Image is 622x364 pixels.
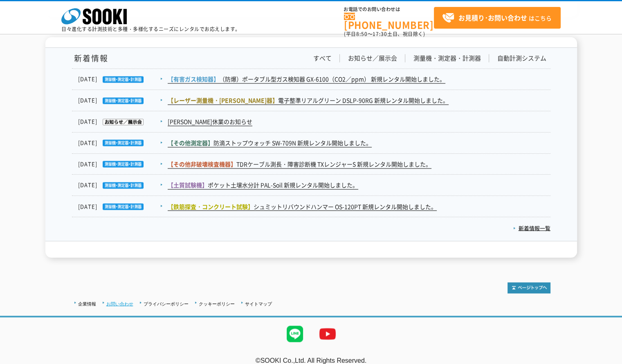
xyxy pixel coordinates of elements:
[168,160,236,168] span: 【その他非破壊検査機器】
[245,301,272,306] a: サイトマップ
[168,75,219,83] span: 【有害ガス検知器】
[78,75,167,83] dt: [DATE]
[144,301,189,306] a: プライバシーポリシー
[168,202,437,211] a: 【鉄筋探査・コンクリート試験】シュミットリバウンドハンマー OS-120PT 新規レンタル開始しました。
[78,160,167,169] dt: [DATE]
[168,181,208,189] span: 【土質試験機】
[344,7,434,12] span: お電話でのお問い合わせは
[168,75,445,83] a: 【有害ガス検知器】（防爆）ポータブル型ガス検知器 GX-6100（CO2／ppm） 新規レンタル開始しました。
[97,139,144,146] img: 測量機・測定器・計測器
[199,301,235,306] a: クッキーポリシー
[78,181,167,189] dt: [DATE]
[97,76,144,83] img: 測量機・測定器・計測器
[97,161,144,167] img: 測量機・測定器・計測器
[313,54,332,63] a: すべて
[168,96,278,104] span: 【レーザー測量機・[PERSON_NAME]器】
[344,30,425,38] span: (平日 ～ 土日、祝日除く)
[97,119,144,125] img: お知らせ／展示会
[97,203,144,210] img: 測量機・測定器・計測器
[168,96,449,105] a: 【レーザー測量機・[PERSON_NAME]器】電子整準リアルグリーン DSLP-90RG 新規レンタル開始しました。
[78,301,96,306] a: 企業情報
[78,202,167,211] dt: [DATE]
[442,12,552,24] span: はこちら
[78,139,167,147] dt: [DATE]
[458,13,527,22] strong: お見積り･お問い合わせ
[61,27,240,31] p: 日々進化する計測技術と多種・多様化するニーズにレンタルでお応えします。
[97,182,144,189] img: 測量機・測定器・計測器
[72,54,108,63] h1: 新着情報
[311,317,344,350] img: YouTube
[97,97,144,104] img: 測量機・測定器・計測器
[168,202,254,210] span: 【鉄筋探査・コンクリート試験】
[507,282,550,293] img: トップページへ
[168,139,213,147] span: 【その他測定器】
[348,54,397,63] a: お知らせ／展示会
[497,54,546,63] a: 自動計測システム
[373,30,387,38] span: 17:30
[413,54,481,63] a: 測量機・測定器・計測器
[278,317,311,350] img: LINE
[106,301,133,306] a: お問い合わせ
[168,160,431,169] a: 【その他非破壊検査機器】TDRケーブル測長・障害診断機 TXレンジャーS 新規レンタル開始しました。
[356,30,368,38] span: 8:50
[344,13,434,29] a: [PHONE_NUMBER]
[434,7,561,29] a: お見積り･お問い合わせはこちら
[168,181,358,189] a: 【土質試験機】ポケット土壌水分計 PAL-Soil 新規レンタル開始しました。
[78,117,167,126] dt: [DATE]
[168,139,372,147] a: 【その他測定器】防滴ストップウォッチ SW-709N 新規レンタル開始しました。
[513,224,550,231] a: 新着情報一覧
[168,117,252,126] a: [PERSON_NAME]休業のお知らせ
[78,96,167,105] dt: [DATE]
